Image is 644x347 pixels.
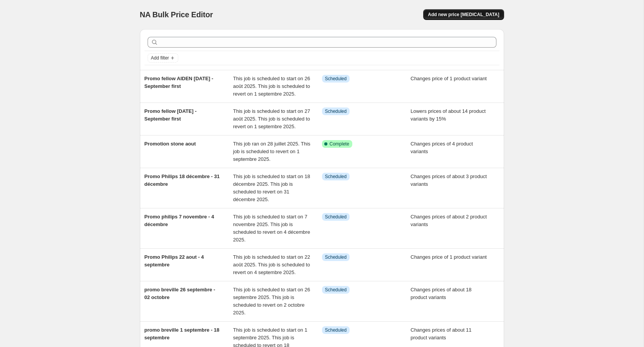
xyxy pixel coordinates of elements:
[148,53,178,63] button: Add filter
[145,214,214,227] span: Promo philips 7 novembre - 4 décembre
[423,9,504,20] button: Add new price [MEDICAL_DATA]
[325,254,347,260] span: Scheduled
[325,76,347,82] span: Scheduled
[325,173,347,180] span: Scheduled
[145,108,197,122] span: Promo fellow [DATE] - September first
[325,287,347,293] span: Scheduled
[325,327,347,333] span: Scheduled
[233,76,310,97] span: This job is scheduled to start on 26 août 2025. This job is scheduled to revert on 1 septembre 2025.
[411,254,487,260] span: Changes price of 1 product variant
[233,108,310,129] span: This job is scheduled to start on 27 août 2025. This job is scheduled to revert on 1 septembre 2025.
[145,287,215,300] span: promo breville 26 septembre - 02 octobre
[145,327,220,340] span: promo breville 1 septembre - 18 septembre
[411,108,486,122] span: Lowers prices of about 14 product variants by 15%
[411,214,487,227] span: Changes prices of about 2 product variants
[411,76,487,81] span: Changes price of 1 product variant
[411,287,472,300] span: Changes prices of about 18 product variants
[411,141,473,154] span: Changes prices of 4 product variants
[233,173,310,202] span: This job is scheduled to start on 18 décembre 2025. This job is scheduled to revert on 31 décembr...
[145,173,220,187] span: Promo Philips 18 décembre - 31 décembre
[145,141,196,147] span: Promotion stone aout
[233,254,310,275] span: This job is scheduled to start on 22 août 2025. This job is scheduled to revert on 4 septembre 2025.
[233,214,310,243] span: This job is scheduled to start on 7 novembre 2025. This job is scheduled to revert on 4 décembre ...
[411,173,487,187] span: Changes prices of about 3 product variants
[145,254,204,268] span: Promo Philips 22 aout - 4 septembre
[151,55,169,61] span: Add filter
[145,76,214,89] span: Promo fellow AIDEN [DATE] - September first
[428,12,499,18] span: Add new price [MEDICAL_DATA]
[140,10,213,19] span: NA Bulk Price Editor
[325,108,347,114] span: Scheduled
[330,141,349,147] span: Complete
[233,287,310,316] span: This job is scheduled to start on 26 septembre 2025. This job is scheduled to revert on 2 octobre...
[233,141,310,162] span: This job ran on 28 juillet 2025. This job is scheduled to revert on 1 septembre 2025.
[411,327,472,340] span: Changes prices of about 11 product variants
[325,214,347,220] span: Scheduled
